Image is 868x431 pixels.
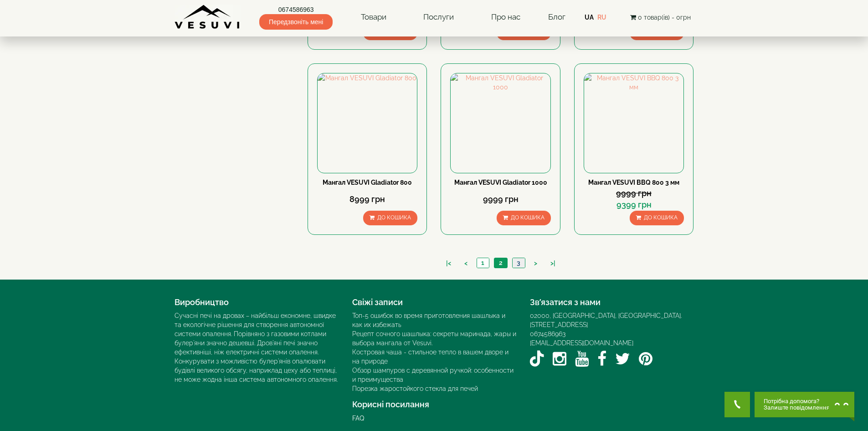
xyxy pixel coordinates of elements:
a: FAQ [352,415,364,422]
span: 2 [499,259,503,266]
a: Послуги [414,7,463,28]
a: UA [585,14,594,21]
a: Facebook VESUVI [597,348,606,370]
a: Обзор шампуров с деревянной ручкой: особенности и преимущества [352,367,514,383]
a: Мангал VESUVI Gladiator 1000 [454,179,547,186]
div: 8999 грн [317,193,417,205]
a: >| [546,259,560,268]
button: До кошика [630,211,684,225]
a: Порезка жаростойкого стекла для печей [352,385,478,392]
a: < [460,259,472,268]
img: Завод VESUVI [175,5,241,30]
a: 0674586963 [530,330,565,338]
span: 0 товар(ів) - 0грн [638,14,691,21]
a: Twitter / X VESUVI [615,348,630,370]
a: [EMAIL_ADDRESS][DOMAIN_NAME] [530,339,633,347]
span: До кошика [377,214,411,221]
a: > [529,259,542,268]
button: 0 товар(ів) - 0грн [627,12,693,22]
button: До кошика [497,211,551,225]
h4: Виробництво [175,298,339,307]
span: Потрібна допомога? [764,398,830,405]
a: TikTok VESUVI [530,348,544,370]
div: 9999 грн [450,193,550,205]
h4: Свіжі записи [352,298,516,307]
div: 9999 грн [584,187,684,199]
a: Мангал VESUVI Gladiator 800 [323,179,412,186]
img: Мангал VESUVI Gladiator 800 [318,73,417,173]
a: Instagram VESUVI [553,348,566,370]
button: Chat button [755,392,854,417]
div: Сучасні печі на дровах – найбільш економне, швидке та екологічне рішення для створення автономної... [175,311,339,384]
a: Товари [352,7,395,28]
a: |< [442,259,456,268]
img: Мангал VESUVI Gladiator 1000 [451,73,550,173]
a: Костровая чаша - стильное тепло в вашем дворе и на природе [352,348,508,365]
a: RU [597,14,606,21]
div: 02000, [GEOGRAPHIC_DATA], [GEOGRAPHIC_DATA]. [STREET_ADDRESS] [530,311,694,329]
h4: Корисні посилання [352,400,516,409]
span: Передзвоніть мені [259,14,333,30]
a: Мангал VESUVI BBQ 800 3 мм [588,179,679,186]
a: Рецепт сочного шашлыка: секреты маринада, жары и выбора мангала от Vesuvi. [352,330,516,347]
span: До кошика [511,214,544,221]
a: 1 [477,258,489,268]
span: До кошика [644,214,678,221]
div: 9399 грн [584,199,684,211]
a: YouTube VESUVI [575,348,589,370]
span: Залиште повідомлення [764,405,830,411]
a: Pinterest VESUVI [639,348,652,370]
img: Мангал VESUVI BBQ 800 3 мм [584,73,683,173]
button: Get Call button [724,392,750,417]
h4: Зв’язатися з нами [530,298,694,307]
button: До кошика [363,211,417,225]
a: Про нас [482,7,529,28]
a: 0674586963 [259,5,333,14]
a: 3 [512,258,525,268]
a: Блог [548,12,565,21]
a: Топ-5 ошибок во время приготовления шашлыка и как их избежать [352,312,505,328]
